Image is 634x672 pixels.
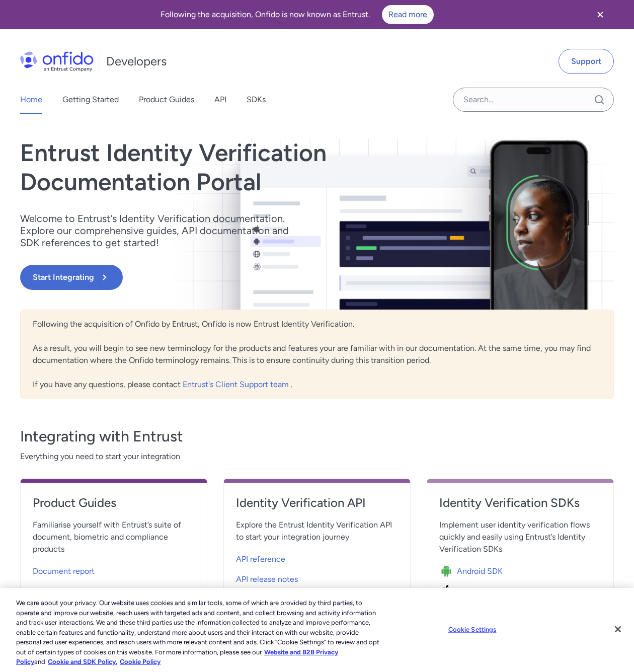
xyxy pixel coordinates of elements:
[120,658,161,665] a: Cookie Policy
[62,86,119,114] a: Getting Started
[20,51,94,71] img: Onfido Logo
[439,519,601,555] span: Implement user identity verification flows quickly and easily using Entrust’s Identity Verificati...
[20,451,614,463] span: Everything you need to start your integration
[236,495,398,511] h4: Identity Verification API
[439,564,457,578] img: Icon Android SDK
[33,559,195,579] a: Document report
[20,310,614,399] div: Following the acquisition of Onfido by Entrust, Onfido is now Entrust Identity Verification. As a...
[439,559,601,579] a: Icon Android SDKAndroid SDK
[236,547,398,567] a: API reference
[12,5,582,24] div: Following the acquisition, Onfido is now known as Entrust.
[139,86,194,114] a: Product Guides
[106,53,167,69] h1: Developers
[20,265,123,290] button: Start Integrating
[582,2,619,27] button: Close banner
[457,585,488,598] span: iOS SDK
[236,573,298,585] span: API release notes
[441,619,504,639] button: Cookie Settings
[439,579,601,600] a: Icon iOS SDKiOS SDK
[33,579,195,600] a: Facial Similarity report
[16,598,380,667] div: We care about your privacy. Our website uses cookies and similar tools, some of which are provide...
[236,567,398,587] a: API release notes
[439,584,457,599] img: Icon iOS SDK
[20,212,302,249] p: Welcome to Entrust’s Identity Verification documentation. Explore our comprehensive guides, API d...
[33,585,113,598] span: Facial Similarity report
[33,565,95,577] span: Document report
[20,138,436,196] h1: Entrust Identity Verification Documentation Portal
[247,86,266,114] a: SDKs
[236,519,398,543] span: Explore the Entrust Identity Verification API to start your integration journey
[439,495,601,519] a: Identity Verification SDKs
[214,86,226,114] a: API
[559,49,614,74] a: Support
[453,88,614,112] input: Onfido search input field
[33,495,195,511] h4: Product Guides
[20,265,436,290] a: Start Integrating
[48,658,117,665] a: Cookie and SDK Policy.
[382,5,434,24] a: Read more
[607,618,629,640] button: Close
[236,553,285,565] span: API reference
[33,519,195,555] span: Familiarise yourself with Entrust’s suite of document, biometric and compliance products
[20,426,614,446] h3: Integrating with Entrust
[33,495,195,519] a: Product Guides
[594,9,606,21] svg: Close banner
[236,495,398,519] a: Identity Verification API
[236,587,398,608] a: API migration guide
[457,565,503,577] span: Android SDK
[439,495,601,511] h4: Identity Verification SDKs
[20,86,42,114] a: Home
[183,380,291,389] a: Entrust's Client Support team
